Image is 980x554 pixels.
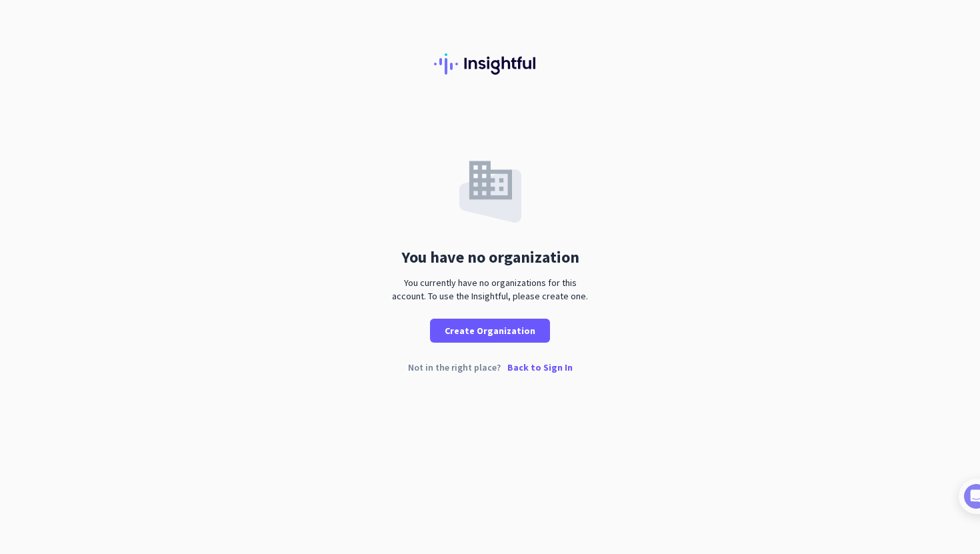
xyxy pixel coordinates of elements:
[434,53,546,75] img: Insightful
[401,249,579,265] div: You have no organization
[430,319,550,343] button: Create Organization
[507,363,573,372] p: Back to Sign In
[387,276,593,303] div: You currently have no organizations for this account. To use the Insightful, please create one.
[445,324,535,337] span: Create Organization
